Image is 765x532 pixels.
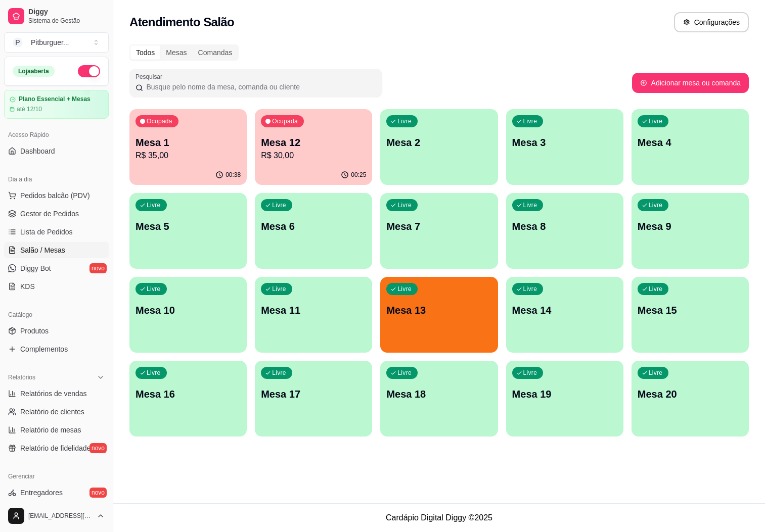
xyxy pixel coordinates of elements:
[386,387,491,401] p: Mesa 18
[20,488,63,498] span: Entregadores
[13,37,23,47] span: P
[380,277,498,353] button: LivreMesa 13
[272,369,286,377] p: Livre
[506,277,623,353] button: LivreMesa 14
[4,504,109,528] button: [EMAIL_ADDRESS][DOMAIN_NAME]
[649,369,663,377] p: Livre
[380,361,498,437] button: LivreMesa 18
[20,245,65,255] span: Salão / Mesas
[255,361,372,437] button: LivreMesa 17
[255,193,372,269] button: LivreMesa 6
[4,260,109,276] a: Diggy Botnovo
[649,117,663,125] p: Livre
[28,17,105,25] span: Sistema de Gestão
[20,407,84,417] span: Relatório de clientes
[523,117,537,125] p: Livre
[19,95,91,103] article: Plano Essencial + Mesas
[8,373,35,381] span: Relatórios
[512,135,617,150] p: Mesa 3
[523,201,537,209] p: Livre
[255,277,372,353] button: LivreMesa 11
[380,193,498,269] button: LivreMesa 7
[632,193,749,269] button: LivreMesa 9
[674,12,749,32] button: Configurações
[129,109,247,185] button: OcupadaMesa 1R$ 35,0000:38
[397,201,412,209] p: Livre
[129,361,247,437] button: LivreMesa 16
[506,361,623,437] button: LivreMesa 19
[4,224,109,240] a: Lista de Pedidos
[129,277,247,353] button: LivreMesa 10
[136,150,241,162] p: R$ 35,00
[147,117,172,125] p: Ocupada
[351,171,366,179] p: 00:25
[136,135,241,150] p: Mesa 1
[143,82,376,92] input: Pesquisar
[506,109,623,185] button: LivreMesa 3
[129,14,234,30] h2: Atendimento Salão
[28,8,105,17] span: Diggy
[4,468,109,485] div: Gerenciar
[20,443,91,453] span: Relatório de fidelidade
[193,45,238,60] div: Comandas
[261,219,366,233] p: Mesa 6
[4,323,109,339] a: Produtos
[13,66,55,77] div: Loja aberta
[397,285,412,293] p: Livre
[632,277,749,353] button: LivreMesa 15
[20,425,81,435] span: Relatório de mesas
[4,90,109,119] a: Plano Essencial + Mesasaté 12/10
[31,37,69,47] div: Pitburguer ...
[261,150,366,162] p: R$ 30,00
[523,369,537,377] p: Livre
[261,303,366,317] p: Mesa 11
[4,422,109,438] a: Relatório de mesas
[17,105,42,113] article: até 12/10
[4,485,109,501] a: Entregadoresnovo
[272,117,298,125] p: Ocupada
[20,209,79,219] span: Gestor de Pedidos
[638,135,743,150] p: Mesa 4
[523,285,537,293] p: Livre
[632,109,749,185] button: LivreMesa 4
[386,135,491,150] p: Mesa 2
[147,285,161,293] p: Livre
[261,387,366,401] p: Mesa 17
[272,201,286,209] p: Livre
[20,326,49,336] span: Produtos
[4,242,109,258] a: Salão / Mesas
[255,109,372,185] button: OcupadaMesa 12R$ 30,0000:25
[147,369,161,377] p: Livre
[113,503,765,532] footer: Cardápio Digital Diggy © 2025
[4,32,109,53] button: Select a team
[638,387,743,401] p: Mesa 20
[20,281,35,292] span: KDS
[512,303,617,317] p: Mesa 14
[20,190,90,201] span: Pedidos balcão (PDV)
[78,65,100,77] button: Alterar Status
[4,278,109,295] a: KDS
[632,361,749,437] button: LivreMesa 20
[147,201,161,209] p: Livre
[386,219,491,233] p: Mesa 7
[136,219,241,233] p: Mesa 5
[130,45,160,60] div: Todos
[4,127,109,143] div: Acesso Rápido
[649,201,663,209] p: Livre
[4,307,109,323] div: Catálogo
[506,193,623,269] button: LivreMesa 8
[20,263,51,273] span: Diggy Bot
[136,303,241,317] p: Mesa 10
[20,344,68,354] span: Complementos
[397,117,412,125] p: Livre
[638,219,743,233] p: Mesa 9
[386,303,491,317] p: Mesa 13
[638,303,743,317] p: Mesa 15
[512,387,617,401] p: Mesa 19
[136,387,241,401] p: Mesa 16
[649,285,663,293] p: Livre
[28,512,93,520] span: [EMAIL_ADDRESS][DOMAIN_NAME]
[272,285,286,293] p: Livre
[129,193,247,269] button: LivreMesa 5
[4,171,109,187] div: Dia a dia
